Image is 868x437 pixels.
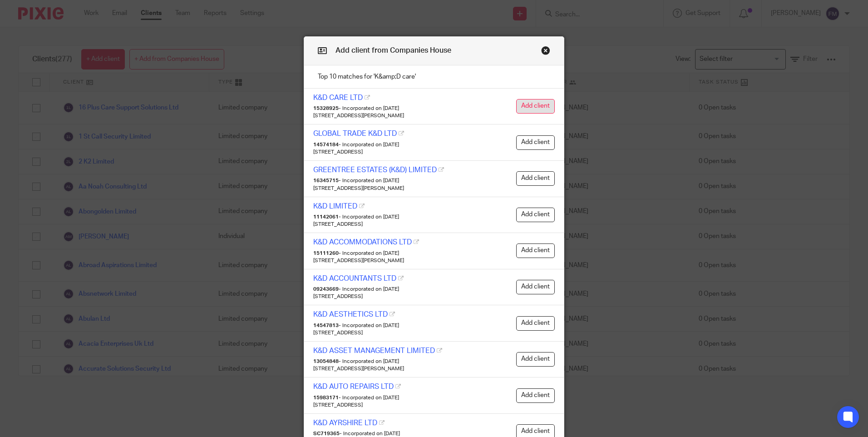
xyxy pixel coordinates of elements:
p: [STREET_ADDRESS][PERSON_NAME] [313,185,506,192]
button: Add client [516,208,555,222]
a: K&D ACCOMMODATIONS LTD [313,238,412,246]
a: K&D ASSET MANAGEMENT LIMITED [313,347,435,354]
p: - Incorporated on [DATE] [313,358,506,365]
strong: 14574184 [313,142,339,147]
strong: 15328925 [313,106,339,111]
p: - Incorporated on [DATE] [313,286,506,293]
p: - Incorporated on [DATE] [313,177,506,184]
p: [STREET_ADDRESS] [313,293,506,300]
button: Add client [516,352,555,367]
a: GLOBAL TRADE K&D LTD [313,130,397,137]
button: Add client [516,99,555,114]
strong: 16345715 [313,178,339,183]
span: Add client from Companies House [335,47,451,54]
p: - Incorporated on [DATE] [313,214,506,221]
strong: 13054848 [313,359,339,364]
button: Add client [516,316,555,331]
strong: 11142061 [313,214,339,219]
p: - Incorporated on [DATE] [313,141,506,149]
p: [STREET_ADDRESS][PERSON_NAME] [313,257,506,264]
button: Add client [516,280,555,294]
p: - Incorporated on [DATE] [313,322,506,329]
a: GREENTREE ESTATES (K&D) LIMITED [313,166,437,174]
button: Add client [516,135,555,150]
strong: 09243669 [313,287,339,292]
a: K&D LIMITED [313,203,357,210]
a: K&D ACCOUNTANTS LTD [313,275,396,282]
p: [STREET_ADDRESS] [313,329,506,337]
button: Add client [516,171,555,186]
strong: 14547813 [313,323,339,328]
p: - Incorporated on [DATE] [313,105,506,112]
p: [STREET_ADDRESS][PERSON_NAME] [313,112,506,119]
p: [STREET_ADDRESS] [313,149,506,156]
p: Top 10 matches for 'K&amp;D care' [304,65,564,89]
p: - Incorporated on [DATE] [313,250,506,257]
p: [STREET_ADDRESS] [313,221,506,228]
a: K&D CARE LTD [313,94,363,101]
strong: 15111260 [313,251,339,256]
button: Close modal [541,46,550,55]
p: [STREET_ADDRESS][PERSON_NAME] [313,365,506,372]
button: Add client [516,243,555,258]
a: K&D AESTHETICS LTD [313,311,388,318]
